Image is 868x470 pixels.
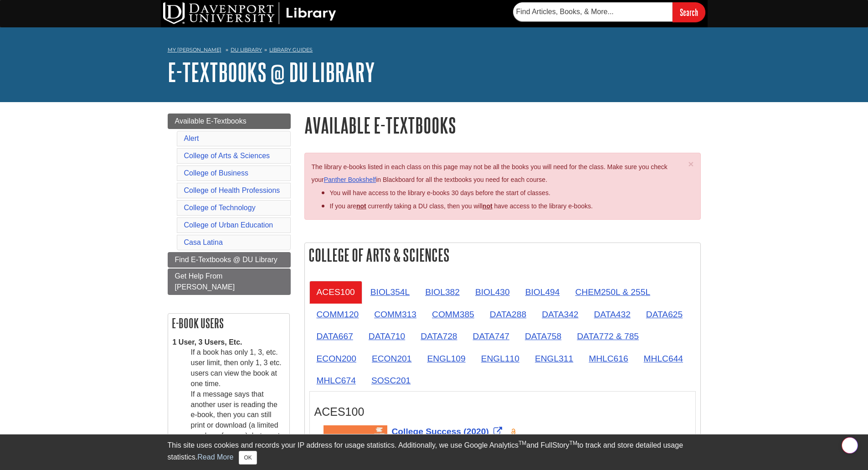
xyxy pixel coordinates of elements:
[673,2,705,22] input: Search
[173,337,285,348] dt: 1 User, 3 Users, Etc.
[191,347,285,462] dd: If a book has only 1, 3, etc. user limit, then only 1, 3 etc. users can view the book at one time...
[513,2,673,21] input: Find Articles, Books, & More...
[309,347,364,370] a: ECON200
[688,159,693,169] button: Close
[510,428,517,435] img: Open Access
[392,427,489,436] span: College Success (2020)
[184,134,199,142] a: Alert
[168,58,375,86] a: E-Textbooks @ DU Library
[175,117,247,125] span: Available E-Textbooks
[324,176,376,183] a: Panther Bookshelf
[330,202,593,210] span: If you are currently taking a DU class, then you will have access to the library e-books.
[581,347,635,370] a: MHLC616
[305,243,700,267] h2: College of Arts & Sciences
[184,169,248,177] a: College of Business
[184,152,270,160] a: College of Arts & Sciences
[468,281,517,303] a: BIOL430
[168,114,291,129] a: Available E-Textbooks
[688,159,693,169] span: ×
[309,303,366,325] a: COMM120
[168,314,289,333] h2: E-book Users
[309,369,363,392] a: MHLC674
[586,303,637,325] a: DATA432
[231,46,262,53] a: DU Library
[184,186,280,194] a: College of Health Professions
[365,347,419,370] a: ECON201
[309,281,362,303] a: ACES100
[304,114,701,137] h1: Available E-Textbooks
[168,46,221,54] a: My [PERSON_NAME]
[418,281,467,303] a: BIOL382
[168,44,701,58] nav: breadcrumb
[413,325,464,347] a: DATA728
[420,347,473,370] a: ENGL109
[175,272,235,291] span: Get Help From [PERSON_NAME]
[528,347,580,370] a: ENGL311
[570,325,646,347] a: DATA772 & 785
[184,238,223,246] a: Casa Latina
[483,202,493,210] u: not
[168,440,701,465] div: This site uses cookies and records your IP address for usage statistics. Additionally, we use Goo...
[309,325,360,347] a: DATA667
[163,2,336,24] img: DU Library
[367,303,424,325] a: COMM313
[312,163,668,184] span: The library e-books listed in each class on this page may not be all the books you will need for ...
[466,325,517,347] a: DATA747
[513,2,705,22] form: Searches DU Library's articles, books, and more
[425,303,482,325] a: COMM385
[534,303,586,325] a: DATA342
[168,252,291,268] a: Find E-Textbooks @ DU Library
[474,347,527,370] a: ENGL110
[483,303,534,325] a: DATA288
[363,281,417,303] a: BIOL354L
[184,204,256,212] a: College of Technology
[361,325,412,347] a: DATA710
[518,281,567,303] a: BIOL494
[568,281,657,303] a: CHEM250L & 255L
[184,221,273,229] a: College of Urban Education
[314,405,691,418] h3: ACES100
[175,256,277,263] span: Find E-Textbooks @ DU Library
[197,453,233,461] a: Read More
[356,202,366,210] strong: not
[570,440,577,446] sup: TM
[518,325,569,347] a: DATA758
[269,46,313,53] a: Library Guides
[639,303,690,325] a: DATA625
[168,269,291,295] a: Get Help From [PERSON_NAME]
[330,189,550,196] span: You will have access to the library e-books 30 days before the start of classes.
[392,427,505,436] a: Link opens in new window
[239,451,257,465] button: Close
[364,369,418,392] a: SOSC201
[519,440,526,446] sup: TM
[637,347,690,370] a: MHLC644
